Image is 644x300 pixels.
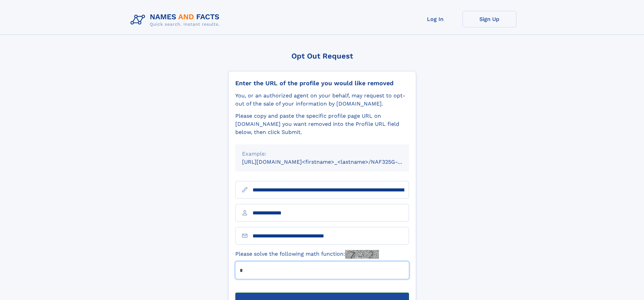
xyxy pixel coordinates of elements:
[235,92,409,108] div: You, or an authorized agent on your behalf, may request to opt-out of the sale of your informatio...
[235,250,379,259] label: Please solve the following math function:
[235,79,409,87] div: Enter the URL of the profile you would like removed
[462,11,517,27] a: Sign Up
[235,112,409,136] div: Please copy and paste the specific profile page URL on [DOMAIN_NAME] you want removed into the Pr...
[408,11,462,27] a: Log In
[242,150,402,158] div: Example:
[228,52,416,60] div: Opt Out Request
[242,159,422,165] small: [URL][DOMAIN_NAME]<firstname>_<lastname>/NAF325G-xxxxxxxx
[128,11,225,29] img: Logo Names and Facts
